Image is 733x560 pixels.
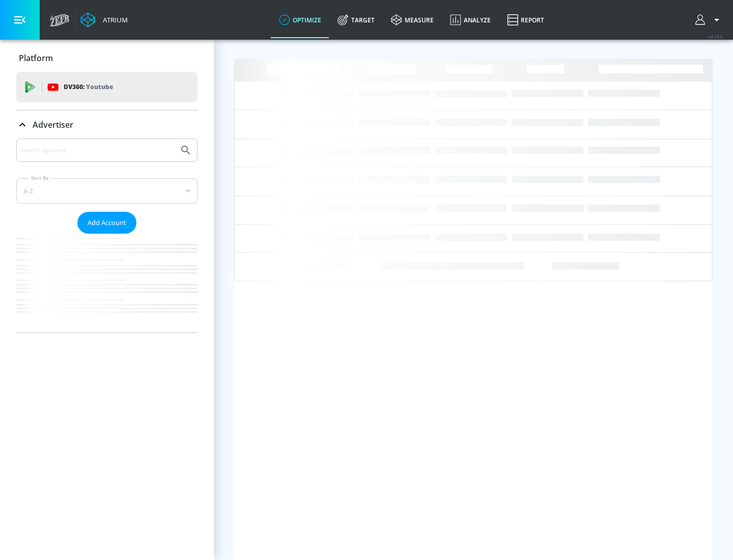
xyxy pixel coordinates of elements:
div: Atrium [99,15,128,24]
div: DV360: Youtube [16,72,198,102]
div: Advertiser [16,138,198,332]
a: measure [383,2,442,38]
p: Youtube [86,81,113,92]
p: Advertiser [33,119,73,130]
a: Atrium [80,12,128,27]
a: Report [499,2,552,38]
label: Sort By [29,175,51,181]
span: v 4.19.0 [709,34,723,39]
a: optimize [271,2,329,38]
span: Add Account [88,217,126,229]
div: A-Z [16,178,198,204]
div: Platform [16,44,198,72]
a: Target [329,2,383,38]
nav: list of Advertiser [16,234,198,332]
input: Search by name [20,144,175,157]
a: Analyze [442,2,499,38]
button: Add Account [77,212,136,234]
div: Advertiser [16,110,198,139]
p: DV360: [64,81,113,93]
p: Platform [19,52,53,64]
